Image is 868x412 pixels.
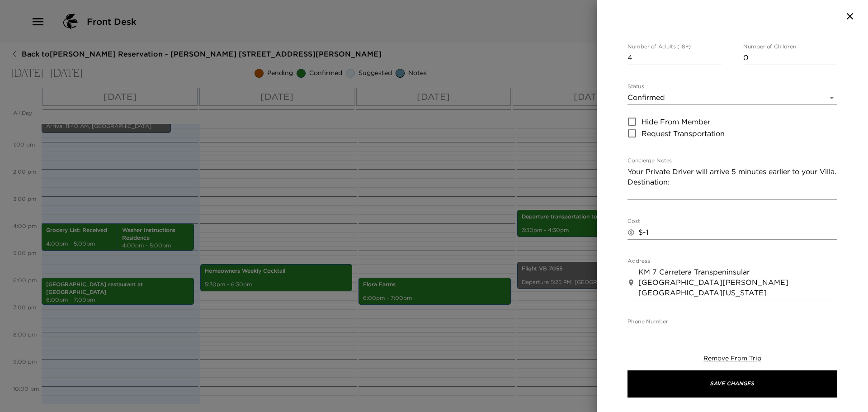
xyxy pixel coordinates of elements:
textarea: $-1 [638,227,837,237]
span: Hide From Member [642,116,710,127]
span: Request Transportation [642,128,725,139]
label: Status [627,83,644,90]
label: Cost [627,218,640,225]
textarea: Your Private Driver will arrive 5 minutes earlier to your Villa. Destination: [627,166,837,198]
button: Save Changes [627,370,837,398]
button: Remove From Trip [703,354,761,363]
div: Confirmed [627,90,837,105]
label: Phone Number [627,318,668,326]
label: Number of Children [743,43,796,51]
label: Address [627,257,650,265]
span: Remove From Trip [703,354,761,362]
textarea: KM 7 Carretera Transpeninsular [GEOGRAPHIC_DATA][PERSON_NAME] [GEOGRAPHIC_DATA][US_STATE] [GEOGRA... [638,267,837,298]
label: Concierge Notes [627,157,672,165]
label: Number of Adults (18+) [627,43,691,51]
